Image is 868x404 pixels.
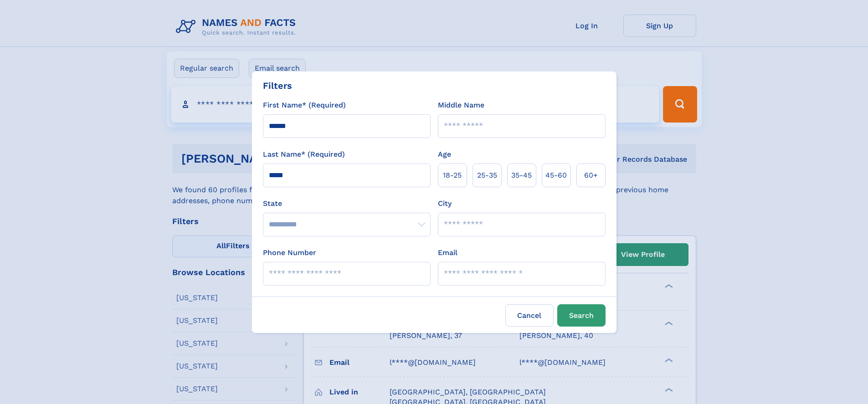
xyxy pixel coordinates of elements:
[511,170,532,181] span: 35‑45
[263,79,292,92] div: Filters
[438,247,457,258] label: Email
[557,304,606,327] button: Search
[263,149,345,160] label: Last Name* (Required)
[477,170,497,181] span: 25‑35
[505,304,554,327] label: Cancel
[263,100,346,111] label: First Name* (Required)
[545,170,567,181] span: 45‑60
[438,149,451,160] label: Age
[438,198,452,209] label: City
[584,170,598,181] span: 60+
[263,247,316,258] label: Phone Number
[443,170,462,181] span: 18‑25
[263,198,431,209] label: State
[438,100,484,111] label: Middle Name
